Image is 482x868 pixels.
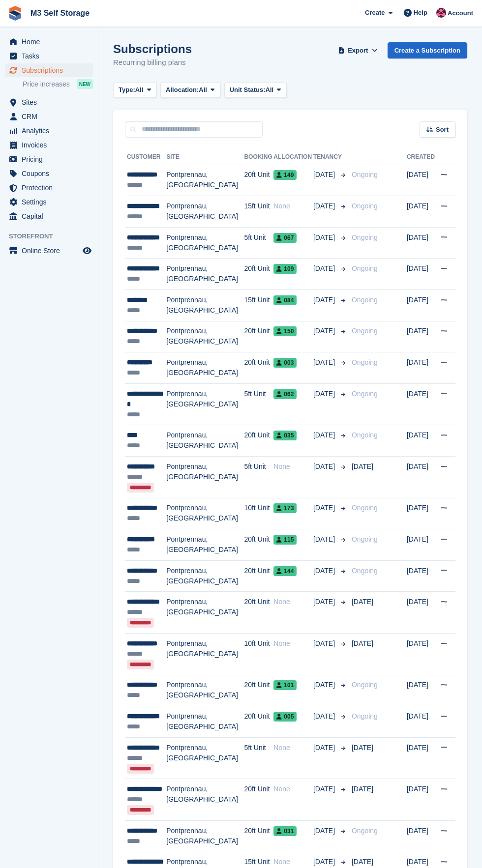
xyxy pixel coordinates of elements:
[5,138,93,152] a: menu
[313,389,337,399] span: [DATE]
[23,79,93,89] a: Price increases NEW
[22,95,81,109] span: Sites
[22,152,81,166] span: Pricing
[407,592,435,634] td: [DATE]
[448,8,473,18] span: Account
[244,675,273,706] td: 20ft Unit
[160,82,220,98] button: Allocation: All
[166,675,244,706] td: Pontprennau, [GEOGRAPHIC_DATA]
[22,124,81,138] span: Analytics
[166,196,244,228] td: Pontprennau, [GEOGRAPHIC_DATA]
[113,42,192,56] h1: Subscriptions
[244,706,273,738] td: 20ft Unit
[313,638,337,649] span: [DATE]
[313,232,337,243] span: [DATE]
[22,209,81,223] span: Capital
[388,42,467,58] a: Create a Subscription
[244,820,273,852] td: 20ft Unit
[352,264,378,272] span: Ongoing
[244,290,273,321] td: 15ft Unit
[22,181,81,195] span: Protection
[244,165,273,196] td: 20ft Unit
[273,712,297,722] span: 005
[5,95,93,109] a: menu
[244,529,273,561] td: 20ft Unit
[22,63,81,77] span: Subscriptions
[407,383,435,425] td: [DATE]
[166,634,244,675] td: Pontprennau, [GEOGRAPHIC_DATA]
[166,227,244,259] td: Pontprennau, [GEOGRAPHIC_DATA]
[436,8,446,18] img: Nick Jones
[407,779,435,821] td: [DATE]
[166,820,244,852] td: Pontprennau, [GEOGRAPHIC_DATA]
[313,784,337,794] span: [DATE]
[407,259,435,290] td: [DATE]
[352,567,378,575] span: Ongoing
[407,457,435,498] td: [DATE]
[352,744,373,752] span: [DATE]
[166,592,244,634] td: Pontprennau, [GEOGRAPHIC_DATA]
[135,85,144,95] span: All
[313,430,337,440] span: [DATE]
[244,737,273,779] td: 5ft Unit
[81,245,93,257] a: Preview store
[125,149,166,165] th: Customer
[273,503,297,513] span: 173
[407,149,435,165] th: Created
[336,42,380,58] button: Export
[407,737,435,779] td: [DATE]
[273,638,313,649] div: None
[365,8,385,18] span: Create
[166,149,244,165] th: Site
[244,560,273,592] td: 20ft Unit
[407,634,435,675] td: [DATE]
[352,296,378,304] span: Ongoing
[273,826,297,836] span: 031
[352,358,378,366] span: Ongoing
[22,138,81,152] span: Invoices
[166,321,244,352] td: Pontprennau, [GEOGRAPHIC_DATA]
[273,358,297,368] span: 003
[273,201,313,211] div: None
[273,566,297,576] span: 144
[113,57,192,68] p: Recurring billing plans
[407,227,435,259] td: [DATE]
[244,498,273,529] td: 10ft Unit
[273,597,313,607] div: None
[273,264,297,274] span: 109
[5,209,93,223] a: menu
[5,63,93,77] a: menu
[199,85,207,95] span: All
[244,149,273,165] th: Booking
[244,457,273,498] td: 5ft Unit
[313,462,337,472] span: [DATE]
[22,244,81,258] span: Online Store
[244,259,273,290] td: 20ft Unit
[244,321,273,352] td: 20ft Unit
[5,110,93,123] a: menu
[244,196,273,228] td: 15ft Unit
[166,85,199,95] span: Allocation:
[352,463,373,470] span: [DATE]
[166,259,244,290] td: Pontprennau, [GEOGRAPHIC_DATA]
[407,425,435,457] td: [DATE]
[23,80,70,89] span: Price increases
[22,49,81,63] span: Tasks
[230,85,266,95] span: Unit Status:
[5,49,93,63] a: menu
[5,167,93,180] a: menu
[352,504,378,512] span: Ongoing
[313,566,337,576] span: [DATE]
[352,785,373,793] span: [DATE]
[166,529,244,561] td: Pontprennau, [GEOGRAPHIC_DATA]
[224,82,287,98] button: Unit Status: All
[273,389,297,399] span: 062
[313,295,337,305] span: [DATE]
[27,5,93,21] a: M3 Self Storage
[313,326,337,336] span: [DATE]
[22,110,81,123] span: CRM
[244,592,273,634] td: 20ft Unit
[313,149,348,165] th: Tenancy
[273,170,297,180] span: 149
[407,352,435,384] td: [DATE]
